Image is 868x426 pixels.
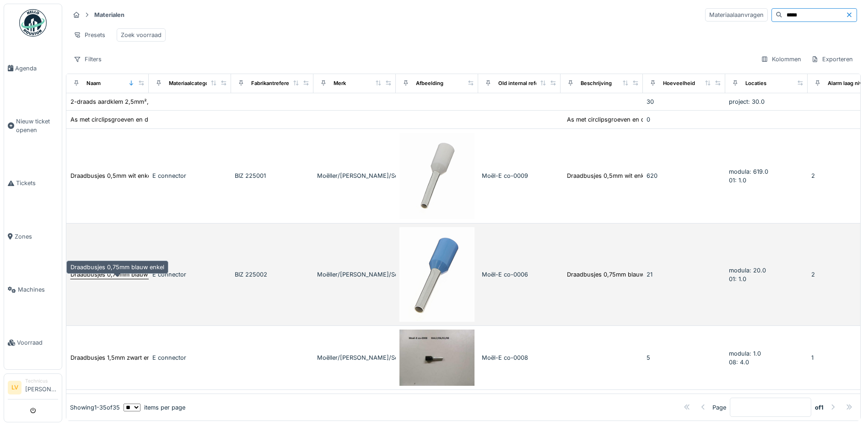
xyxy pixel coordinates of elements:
a: Nieuw ticket openen [4,95,62,157]
li: LV [8,381,22,394]
a: Agenda [4,42,62,95]
div: E connector [152,353,227,362]
div: 620 [647,171,722,180]
div: Materiaalaanvragen [705,8,768,21]
div: Page [712,403,726,412]
div: 2-draads aardklem 2,5mm², groen-geel [70,97,181,106]
div: Moëller/[PERSON_NAME]/Schneider/Telemecanique… [317,270,392,279]
div: BIZ 225002 [235,270,310,279]
div: 0 [647,115,722,124]
span: Machines [18,285,58,294]
div: Hoeveelheid [663,80,695,87]
div: Draadbusjes 0,75mm blauw enkel [66,261,168,274]
div: E connector [152,270,227,279]
strong: of 1 [815,403,824,412]
div: Fabrikantreferentie [251,80,299,87]
li: [PERSON_NAME] [25,378,58,397]
img: Draadbusjes 1,5mm zwart enkel [399,330,474,386]
div: E connector [152,171,227,180]
div: Draadbusjes 0,75mm blauw enkel [70,270,164,279]
span: 01: 1.0 [729,276,746,282]
div: Moël-E co-0006 [482,270,557,279]
span: Tickets [16,179,58,187]
div: 21 [647,270,722,279]
div: Draadbusjes 0,5mm wit enkel [70,171,152,180]
a: LV Technicus[PERSON_NAME] [8,378,58,399]
div: Filters [70,53,106,66]
img: Draadbusjes 0,75mm blauw enkel [399,227,474,322]
div: Draadbusjes 0,75mm blauw enkel Adereindhuls ... [567,270,707,279]
a: Machines [4,263,62,316]
img: Badge_color-CXgf-gQk.svg [19,9,47,37]
div: Moëller/[PERSON_NAME]/Schneider/Telemecanique… [317,353,392,362]
div: As met circlipsgroeven en draad dia 12mm lijnen... [567,115,707,124]
div: items per page [124,403,185,412]
div: Naam [86,80,101,87]
span: Nieuw ticket openen [16,117,58,134]
div: Draadbusjes 0,5mm wit enkel arendeindhuls Ade... [567,171,709,180]
div: Presets [70,28,109,42]
strong: Materialen [91,11,128,19]
span: Voorraad [17,338,58,347]
a: Tickets [4,157,62,210]
div: Old internal reference [498,80,553,87]
a: Zones [4,210,62,263]
div: Beschrijving [581,80,612,87]
span: Zones [15,232,58,241]
span: modula: 1.0 [729,350,761,357]
span: Agenda [15,64,58,73]
div: Materiaalcategorie [169,80,215,87]
div: Draadbusjes 1,5mm zwart enkel [70,353,158,362]
span: project: 30.0 [729,98,765,105]
span: modula: 619.0 [729,168,768,175]
div: Merk [334,80,346,87]
div: Showing 1 - 35 of 35 [70,403,120,412]
span: 01: 1.0 [729,177,746,184]
span: 08: 4.0 [729,359,749,366]
div: 30 [647,97,722,106]
div: Kolommen [757,53,805,66]
div: Technicus [25,378,58,384]
div: 5 [647,353,722,362]
div: Zoek voorraad [121,31,162,39]
div: Moël-E co-0008 [482,353,557,362]
div: Moëller/[PERSON_NAME]/Schneider/Telemecanique… [317,171,392,180]
div: Exporteren [807,53,857,66]
div: Locaties [745,80,766,87]
img: Draadbusjes 0,5mm wit enkel [399,133,474,219]
a: Voorraad [4,316,62,369]
div: Moël-E co-0009 [482,171,557,180]
div: As met circlipsgroeven en draad dia 12mm [70,115,189,124]
span: modula: 20.0 [729,267,766,274]
div: Afbeelding [416,80,443,87]
div: BIZ 225001 [235,171,310,180]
